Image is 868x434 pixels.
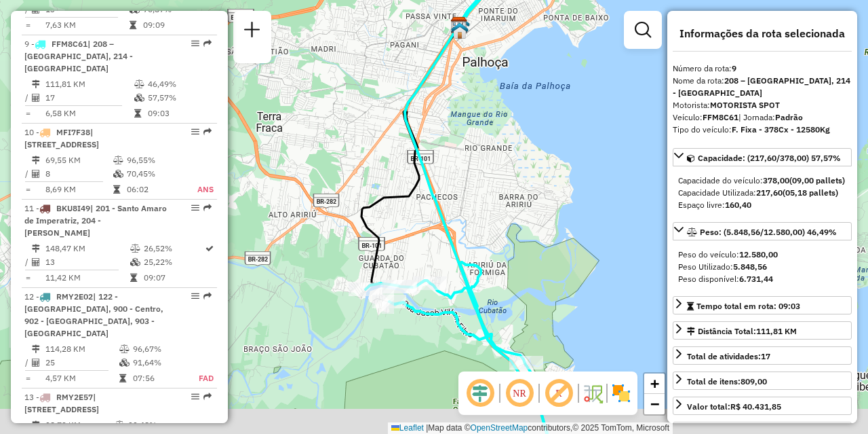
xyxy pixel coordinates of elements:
[56,127,90,137] span: MFI7F38
[127,418,184,432] td: 99,48%
[673,148,852,166] a: Capacidade: (217,60/378,00) 57,57%
[185,372,214,385] td: FAD
[678,187,846,199] div: Capacidade Utilizada:
[134,80,144,88] i: % de utilização do peso
[32,94,40,102] i: Total de Atividades
[673,372,852,390] a: Total de itens:809,00
[45,418,114,432] td: 98,79 KM
[698,153,841,163] span: Capacidade: (217,60/378,00) 57,57%
[700,227,837,237] span: Peso: (5.848,56/12.580,00) 46,49%
[203,128,212,136] em: Rota exportada
[134,94,144,102] i: % de utilização da cubagem
[119,374,126,382] i: Tempo total em rota
[143,242,204,255] td: 26,52%
[239,16,266,47] a: Nova sessão e pesquisa
[56,392,93,402] span: RMY2E57
[673,296,852,314] a: Tempo total em rota: 09:03
[783,187,838,198] strong: (05,18 pallets)
[113,156,123,164] i: % de utilização do peso
[45,153,113,167] td: 69,55 KM
[678,175,846,187] div: Capacidade do veículo:
[45,372,119,385] td: 4,57 KM
[761,351,770,361] strong: 17
[24,203,167,238] span: 11 -
[732,124,830,134] strong: F. Fixa - 378Cx - 12580Kg
[134,109,141,117] i: Tempo total em rota
[142,18,211,32] td: 09:09
[24,91,31,105] td: /
[24,291,163,338] span: 12 -
[673,75,850,98] strong: 208 – [GEOGRAPHIC_DATA], 214 - [GEOGRAPHIC_DATA]
[391,423,424,433] a: Leaflet
[678,199,846,211] div: Espaço livre:
[203,393,212,401] em: Rota exportada
[52,39,87,49] span: FFM8C61
[24,271,31,285] td: =
[191,393,199,401] em: Opções
[739,274,773,284] strong: 6.731,44
[147,107,212,120] td: 09:03
[45,18,129,32] td: 7,63 KM
[45,107,134,120] td: 6,58 KM
[24,39,133,73] span: | 208 – [GEOGRAPHIC_DATA], 214 - [GEOGRAPHIC_DATA]
[739,249,778,259] strong: 12.580,00
[147,77,212,91] td: 46,49%
[24,107,31,120] td: =
[775,112,803,122] strong: Padrão
[629,16,656,43] a: Exibir filtros
[678,249,778,259] span: Peso do veículo:
[644,394,665,414] a: Zoom out
[673,222,852,240] a: Peso: (5.848,56/12.580,00) 46,49%
[388,422,673,434] div: Map data © contributors,© 2025 TomTom, Microsoft
[32,170,40,178] i: Total de Atividades
[703,112,738,122] strong: FFM8C61
[191,204,199,212] em: Opções
[24,372,31,385] td: =
[32,80,40,88] i: Distância Total
[45,255,130,269] td: 13
[673,75,852,99] div: Nome da rota:
[113,170,123,178] i: % de utilização da cubagem
[673,99,852,111] div: Motorista:
[45,167,113,181] td: 8
[45,242,130,255] td: 148,47 KM
[24,392,99,414] span: 13 -
[650,395,659,412] span: −
[191,39,199,48] em: Opções
[24,291,163,338] span: | 122 - [GEOGRAPHIC_DATA], 900 - Centro, 902 - [GEOGRAPHIC_DATA], 903 - [GEOGRAPHIC_DATA]
[191,292,199,300] em: Opções
[45,356,119,369] td: 25
[673,62,852,75] div: Número da rota:
[673,111,852,124] div: Veículo:
[32,245,40,253] i: Distância Total
[132,372,185,385] td: 07:56
[119,359,130,367] i: % de utilização da cubagem
[24,255,31,269] td: /
[130,274,137,282] i: Tempo total em rota
[673,397,852,415] a: Valor total:R$ 40.431,85
[687,401,781,413] div: Valor total:
[738,112,803,122] span: | Jornada:
[56,291,93,302] span: RMY2E02
[24,127,99,149] span: 10 -
[32,156,40,164] i: Distância Total
[687,351,770,361] span: Total de atividades:
[24,356,31,369] td: /
[132,356,185,369] td: 91,64%
[45,342,119,356] td: 114,28 KM
[32,421,40,429] i: Distância Total
[733,261,767,272] strong: 5.848,56
[115,421,125,429] i: % de utilização do peso
[203,292,212,300] em: Rota exportada
[24,167,31,181] td: /
[763,175,789,185] strong: 378,00
[32,258,40,266] i: Total de Atividades
[673,27,852,40] h4: Informações da rota selecionada
[119,345,130,353] i: % de utilização do peso
[45,183,113,196] td: 8,69 KM
[687,376,767,388] div: Total de itens:
[678,261,846,273] div: Peso Utilizado:
[426,423,428,433] span: |
[730,401,781,412] strong: R$ 40.431,85
[650,375,659,392] span: +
